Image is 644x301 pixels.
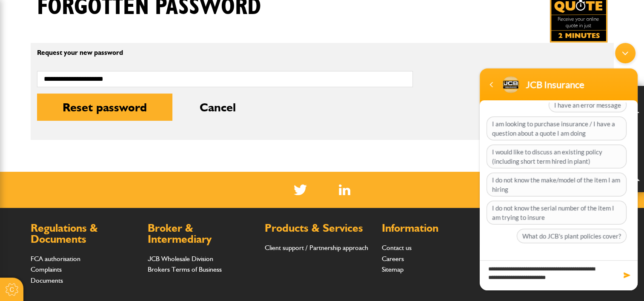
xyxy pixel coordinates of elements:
a: Documents [31,276,63,284]
h2: Products & Services [265,223,373,234]
a: Contact us [382,244,412,252]
img: Twitter [294,185,307,195]
h2: Broker & Intermediary [148,223,256,244]
a: JCB Wholesale Division [148,255,213,263]
img: Linked In [339,185,350,195]
p: Request your new password [37,49,413,56]
a: Complaints [31,265,62,273]
h2: Information [382,223,490,234]
a: Client support / Partnership approach [265,244,368,252]
a: LinkedIn [339,185,350,195]
button: Reset password [37,94,172,121]
iframe: SalesIQ Chatwindow [475,39,642,295]
h2: Regulations & Documents [31,223,139,244]
a: Careers [382,255,404,263]
button: Cancel [174,94,261,121]
a: FCA authorisation [31,255,80,263]
a: Brokers Terms of Business [148,265,222,273]
a: Sitemap [382,265,404,273]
